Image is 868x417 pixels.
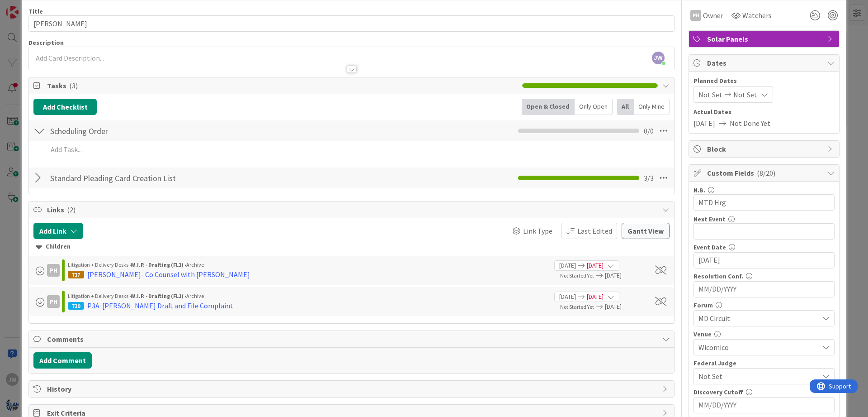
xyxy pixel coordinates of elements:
[33,223,83,239] button: Add Link
[690,10,701,21] div: PH
[733,89,757,100] span: Not Set
[698,89,722,100] span: Not Set
[68,271,84,278] div: 717
[587,292,604,302] span: [DATE]
[644,125,654,136] span: 0 / 0
[28,38,64,47] span: Description
[523,225,552,236] span: Link Type
[47,204,658,215] span: Links
[186,292,204,299] span: Archive
[87,269,250,280] div: [PERSON_NAME]- Co Counsel with [PERSON_NAME]
[67,205,75,214] span: ( 2 )
[693,273,835,279] div: Resolution Conf.
[47,383,658,394] span: History
[707,58,823,68] span: Dates
[605,302,645,312] span: [DATE]
[68,292,131,299] span: Litigation + Delivery Desks ›
[693,331,835,337] div: Venue
[742,10,772,21] span: Watchers
[47,170,250,186] input: Add Checklist...
[28,15,675,32] input: type card name here...
[693,107,835,117] span: Actual Dates
[698,370,814,383] span: Not Set
[617,99,634,115] div: All
[68,261,131,268] span: Litigation + Delivery Desks ›
[47,123,250,139] input: Add Checklist...
[698,398,830,413] input: MM/DD/YYYY
[33,352,92,369] button: Add Comment
[707,168,823,178] span: Custom Fields
[47,334,658,345] span: Comments
[131,292,186,299] b: W.I.P. - Drafting (FL1) ›
[131,261,186,268] b: W.I.P. - Drafting (FL1) ›
[707,34,823,44] span: Solar Panels
[693,118,715,129] span: [DATE]
[28,7,43,15] label: Title
[47,264,60,277] div: PH
[561,223,617,239] button: Last Edited
[757,168,775,177] span: ( 8/20 )
[560,303,594,310] span: Not Started Yet
[698,253,830,268] input: MM/DD/YYYY
[575,99,613,115] div: Only Open
[634,99,670,115] div: Only Mine
[652,52,665,64] span: JW
[69,81,78,90] span: ( 3 )
[644,173,654,183] span: 3 / 3
[693,389,835,395] div: Discovery Cutoff
[186,261,204,268] span: Archive
[622,223,670,239] button: Gantt View
[33,99,97,115] button: Add Checklist
[36,242,667,252] div: Children
[68,302,84,310] div: 730
[698,342,819,353] span: Wicomico
[587,261,604,270] span: [DATE]
[87,300,233,311] div: P3A: [PERSON_NAME] Draft and File Complaint
[698,313,819,324] span: MD Circuit
[693,186,705,194] label: N.B.
[693,244,835,250] div: Event Date
[559,292,576,302] span: [DATE]
[19,1,41,12] span: Support
[693,215,726,223] label: Next Event
[730,118,770,129] span: Not Done Yet
[693,76,835,86] span: Planned Dates
[693,302,835,308] div: Forum
[522,99,575,115] div: Open & Closed
[577,225,612,236] span: Last Edited
[707,144,823,154] span: Block
[693,360,835,366] div: Federal Judge
[47,80,518,91] span: Tasks
[559,261,576,270] span: [DATE]
[698,282,830,297] input: MM/DD/YYYY
[703,10,723,21] span: Owner
[560,272,594,279] span: Not Started Yet
[605,271,645,280] span: [DATE]
[47,295,60,308] div: PH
